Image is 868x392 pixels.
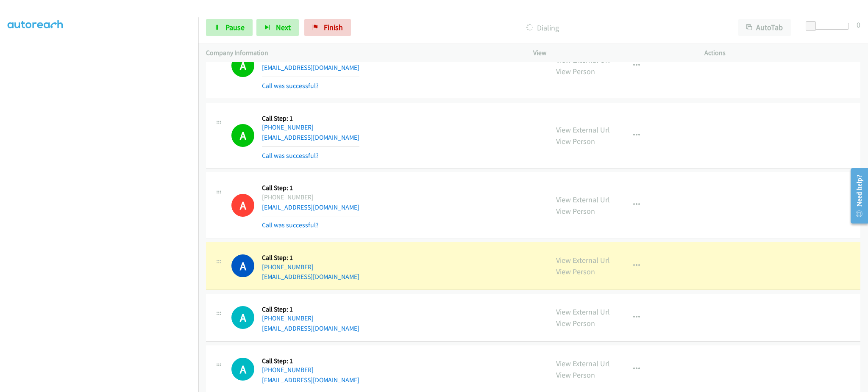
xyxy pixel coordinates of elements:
button: AutoTab [738,19,791,36]
a: [PHONE_NUMBER] [262,314,314,322]
span: Next [276,22,291,32]
a: View External Url [556,255,610,265]
a: View External Url [556,359,610,368]
a: View Person [556,66,595,76]
h5: Call Step: 1 [262,254,359,262]
a: [PHONE_NUMBER] [262,366,314,374]
a: [EMAIL_ADDRESS][DOMAIN_NAME] [262,133,359,141]
span: Pause [225,22,245,32]
div: Delay between calls (in seconds) [810,23,849,30]
a: View Person [556,206,595,216]
h1: A [231,254,254,277]
a: [EMAIL_ADDRESS][DOMAIN_NAME] [262,203,359,211]
a: View External Url [556,195,610,204]
a: View Person [556,267,595,276]
iframe: Resource Center [844,162,868,229]
a: Call was successful? [262,82,319,90]
a: View External Url [556,125,610,135]
p: Actions [704,48,860,58]
h5: Call Step: 1 [262,114,359,123]
h1: A [231,124,254,147]
a: [PHONE_NUMBER] [262,263,314,271]
div: [PHONE_NUMBER] [262,192,359,202]
button: Next [256,19,299,36]
span: Finish [324,22,343,32]
h1: A [231,54,254,77]
a: Call was successful? [262,221,319,229]
a: Pause [206,19,253,36]
a: View Person [556,370,595,380]
a: View Person [556,136,595,146]
div: 0 [857,19,860,30]
a: [PHONE_NUMBER] [262,123,314,131]
a: [EMAIL_ADDRESS][DOMAIN_NAME] [262,376,359,384]
p: Dialing [362,22,723,33]
a: [EMAIL_ADDRESS][DOMAIN_NAME] [262,324,359,332]
a: [PHONE_NUMBER] [262,54,314,62]
h1: A [231,306,254,329]
h1: A [231,358,254,381]
p: Company Information [206,48,518,58]
h5: Call Step: 1 [262,305,359,314]
h5: Call Step: 1 [262,357,359,365]
a: [EMAIL_ADDRESS][DOMAIN_NAME] [262,273,359,281]
div: The call is yet to be attempted [231,358,254,381]
h5: Call Step: 1 [262,184,359,192]
p: View [533,48,689,58]
a: View External Url [556,307,610,317]
a: Call was successful? [262,152,319,160]
h1: A [231,194,254,217]
a: Finish [304,19,351,36]
a: [EMAIL_ADDRESS][DOMAIN_NAME] [262,63,359,72]
a: View Person [556,318,595,328]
